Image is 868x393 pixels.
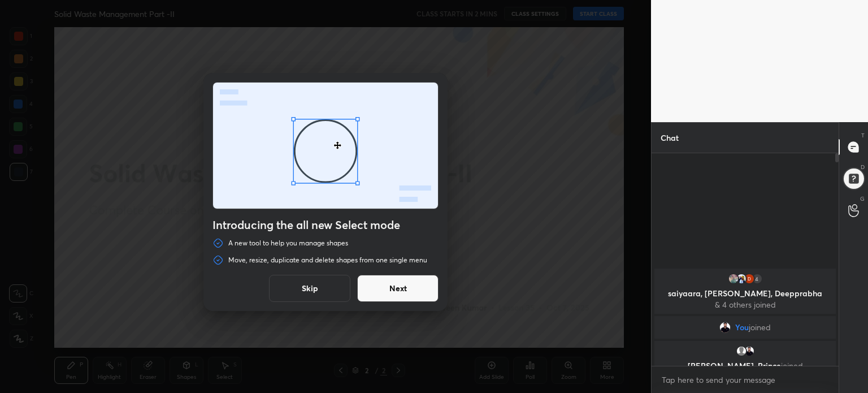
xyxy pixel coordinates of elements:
p: Chat [652,123,688,153]
span: joined [749,323,771,332]
span: joined [781,360,803,371]
p: T [861,131,865,140]
button: Next [357,275,439,302]
p: saiyaara, [PERSON_NAME], Deepprabha [661,289,829,298]
p: & 4 others joined [661,300,829,309]
div: grid [652,266,839,366]
span: You [735,323,749,332]
p: [PERSON_NAME], Prince [661,361,829,370]
div: 4 [752,273,763,284]
h4: Introducing the all new Select mode [212,218,439,232]
p: G [860,195,865,203]
img: d58f76cd00a64faea5a345cb3a881824.jpg [719,322,731,333]
img: e54ef09fadef4b7ebad5b1189fc9059b.jpg [736,273,747,284]
img: bb2874e5ecbc4537beab556569058bd9.jpg [744,273,755,284]
img: default.png [736,346,747,357]
p: Move, resize, duplicate and delete shapes from one single menu [228,256,427,265]
img: 6d7800d0444a4b94a59275cba0dd1fea.jpg [728,273,739,284]
p: D [861,163,865,171]
p: A new tool to help you manage shapes [228,239,348,248]
button: Skip [269,275,350,302]
div: animation [213,83,438,211]
img: b72a7fecae984d88b85860ef2f2760fa.jpg [744,346,755,357]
